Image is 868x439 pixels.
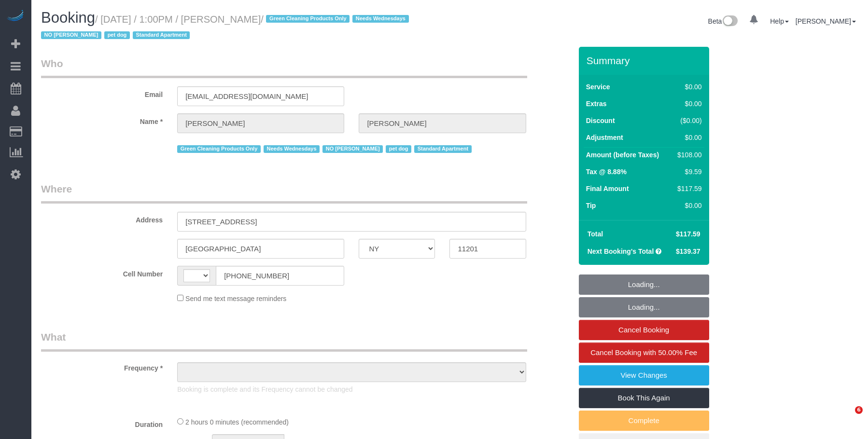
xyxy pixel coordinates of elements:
a: Cancel Booking [579,320,709,340]
span: $117.59 [676,230,700,238]
a: Cancel Booking with 50.00% Fee [579,343,709,363]
small: / [DATE] / 1:00PM / [PERSON_NAME] [41,14,412,41]
span: Cancel Booking with 50.00% Fee [590,348,697,357]
div: $117.59 [673,184,701,193]
span: Needs Wednesdays [264,145,320,153]
div: $0.00 [673,133,701,142]
label: Discount [586,116,615,125]
a: View Changes [579,365,709,385]
img: Automaid Logo [6,10,25,23]
input: First Name [177,113,344,133]
label: Tip [586,201,596,210]
a: Book This Again [579,388,709,408]
label: Service [586,82,610,92]
label: Amount (before Taxes) [586,150,659,160]
div: ($0.00) [673,116,701,125]
span: Standard Apartment [414,145,472,153]
span: Booking [41,9,95,26]
legend: What [41,330,527,352]
input: Cell Number [216,266,344,286]
label: Frequency * [34,360,170,373]
legend: Who [41,56,527,78]
input: Zip Code [449,239,526,259]
label: Final Amount [586,184,629,193]
a: [PERSON_NAME] [796,17,856,25]
a: Help [770,17,789,25]
a: Beta [708,17,738,25]
input: Last Name [359,113,526,133]
strong: Total [588,230,603,238]
label: Adjustment [586,133,623,142]
label: Extras [586,99,607,109]
img: New interface [722,15,738,28]
div: $0.00 [673,201,701,210]
span: 2 hours 0 minutes (recommended) [185,418,289,426]
h3: Summary [587,55,704,66]
label: Tax @ 8.88% [586,167,627,177]
iframe: Intercom live chat [835,406,858,429]
span: NO [PERSON_NAME] [41,31,101,39]
div: $108.00 [673,150,701,160]
input: City [177,239,344,259]
p: Booking is complete and its Frequency cannot be changed [177,384,526,394]
span: Needs Wednesdays [352,15,408,23]
span: Send me text message reminders [185,295,286,302]
span: NO [PERSON_NAME] [322,145,383,153]
label: Address [34,212,170,225]
span: Green Cleaning Products Only [177,145,261,153]
span: $139.37 [676,247,700,255]
span: Green Cleaning Products Only [266,15,350,23]
legend: Where [41,182,527,204]
label: Email [34,86,170,99]
div: $0.00 [673,82,701,92]
div: $9.59 [673,167,701,177]
label: Duration [34,416,170,429]
div: $0.00 [673,99,701,109]
span: pet dog [386,145,411,153]
span: 6 [855,406,863,414]
input: Email [177,86,344,106]
span: Standard Apartment [133,31,190,39]
strong: Next Booking's Total [588,247,654,255]
span: pet dog [104,31,130,39]
label: Name * [34,113,170,126]
label: Cell Number [34,266,170,279]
